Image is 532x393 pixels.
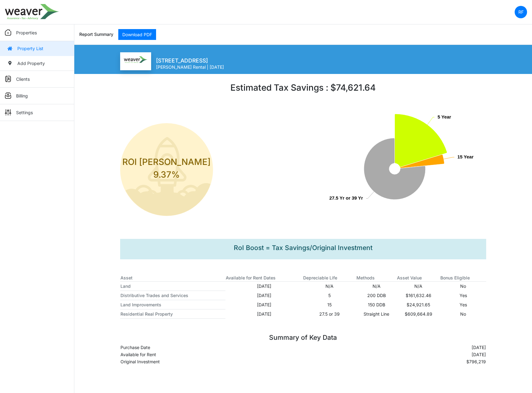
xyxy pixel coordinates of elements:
[118,29,156,40] a: Download PDF
[120,291,225,300] th: Distributive Trades and Services
[395,114,447,167] path: 5 Year, y: 20.3, z: 790. Depreciation.
[120,274,225,282] th: Asset
[364,351,486,358] td: [DATE]
[518,9,524,15] p: RF
[400,155,444,168] path: 15 Year, y: 3.13, z: 630. Depreciation.
[5,29,11,36] img: sidemenu_properties.png
[122,170,211,180] h3: 9.37%
[457,154,473,159] text: 15 Year
[16,93,28,99] p: Billing
[356,281,397,291] td: N/A
[16,29,37,36] p: Properties
[124,56,147,63] img: Weaver_Logo.png
[303,274,356,282] th: Depreciable Life
[397,274,440,282] th: Asset Value
[364,358,486,365] td: $796,219
[303,309,356,318] td: 27.5 or 39
[440,281,486,291] td: No
[356,300,397,309] td: 150 DDB
[329,195,363,201] text: 27.5 Yr or 39 Yr
[5,109,11,115] img: sidemenu_settings.png
[156,64,224,70] p: [PERSON_NAME] Rental | [DATE]
[440,300,486,309] td: Yes
[230,83,376,93] h2: Estimated Tax Savings : $74,621.64
[120,344,364,351] td: Purchase Date
[120,309,225,318] th: Residential Real Property
[225,300,303,309] td: [DATE]
[303,108,486,231] svg: Interactive chart
[79,32,113,37] h6: Report Summary
[364,344,486,351] td: [DATE]
[122,157,211,167] h4: ROI [PERSON_NAME]
[120,281,225,291] th: Land
[5,76,11,82] img: sidemenu_client.png
[397,291,440,300] td: $161,632.46
[303,108,486,231] div: Chart. Highcharts interactive chart.
[440,309,486,318] td: No
[303,281,356,291] td: N/A
[515,6,527,18] a: RF
[120,300,225,309] th: Land Improvements
[234,244,373,252] h4: RoI Boost = Tax Savings/Original Investment
[397,300,440,309] td: $24,921.65
[356,291,397,300] td: 200 DDB
[5,93,11,99] img: sidemenu_billing.png
[364,138,425,200] path: 27.5 Yr or 39 Yr, y: 76.57, z: 180. Depreciation.
[440,291,486,300] td: Yes
[120,358,364,365] td: Original Investment
[225,309,303,318] td: [DATE]
[397,281,440,291] td: N/A
[303,291,356,300] td: 5
[438,114,451,119] text: 5 Year
[120,351,364,358] td: Available for Rent
[440,274,486,282] th: Bonus Eligible
[225,281,303,291] td: [DATE]
[225,274,303,282] th: Available for Rent Dates
[156,57,224,64] h5: [STREET_ADDRESS]
[16,109,33,116] p: Settings
[120,334,486,341] h4: Summary of Key Data
[397,309,440,318] td: $609,664.89
[225,291,303,300] td: [DATE]
[5,4,59,20] img: spp logo
[303,300,356,309] td: 15
[356,309,397,318] td: Straight Line
[16,76,30,82] p: Clients
[356,274,397,282] th: Methods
